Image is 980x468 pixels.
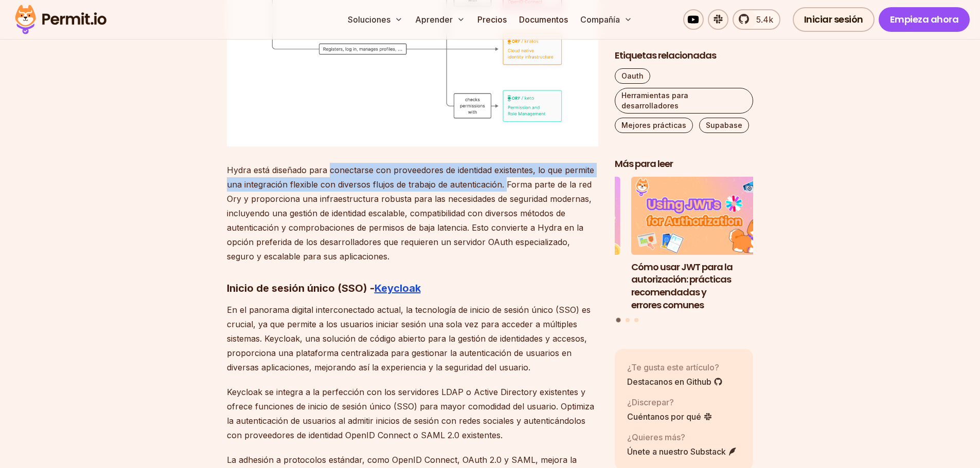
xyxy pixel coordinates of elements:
a: Únete a nuestro Substack [627,445,737,457]
font: Iniciar sesión [804,13,863,26]
img: Cómo usar JWT para la autorización: prácticas recomendadas y errores comunes [631,177,770,255]
font: Documentos [519,14,568,25]
font: Keycloak se integra a la perfección con los servidores LDAP o Active Directory existentes y ofrec... [227,387,594,440]
a: Oauth [615,68,650,84]
font: 5.4k [756,14,773,25]
button: Ir a la diapositiva 3 [634,318,638,322]
div: Publicaciones [615,177,754,324]
font: Compañía [580,14,620,25]
a: Cómo usar JWT para la autorización: prácticas recomendadas y errores comunesCómo usar JWT para la... [631,177,770,312]
font: ¿Te gusta este artículo? [627,362,719,372]
a: Destacanos en Github [627,375,723,387]
font: Cómo usar JWT para la autorización: prácticas recomendadas y errores comunes [631,260,733,311]
font: Mejores prácticas [621,121,686,129]
font: Etiquetas relacionadas [615,49,716,62]
a: Mejores prácticas [615,118,693,133]
font: Más para leer [615,157,673,170]
button: Compañía [576,9,636,30]
font: ¿Discrepar? [627,397,674,407]
button: Aprender [411,9,469,30]
font: Supabase [706,121,742,129]
button: Ir a la diapositiva 2 [626,318,630,322]
font: Hydra está diseñado para conectarse con proveedores de identidad existentes, lo que permite una i... [227,165,594,261]
a: Herramientas para desarrolladores [615,88,754,114]
font: Herramientas para desarrolladores [621,91,688,110]
font: Empieza ahora [890,13,959,26]
a: 5.4k [733,9,780,30]
a: Cuéntanos por qué [627,410,712,422]
img: Guía de tokens al portador: JWT vs. tokens opacos [482,177,620,255]
a: Precios [473,9,511,30]
font: Inicio de sesión único (SSO) - [227,282,375,294]
a: Empieza ahora [879,7,970,32]
font: Oauth [621,71,644,80]
a: Supabase [699,118,749,133]
font: En el panorama digital interconectado actual, la tecnología de inicio de sesión único (SSO) es cr... [227,305,591,372]
button: Soluciones [344,9,407,30]
li: 3 de 3 [482,177,620,312]
img: Logotipo del permiso [10,2,111,37]
font: Aprender [415,14,453,25]
button: Ir a la diapositiva 1 [616,318,621,323]
a: Documentos [515,9,572,30]
li: 1 de 3 [631,177,770,312]
font: Soluciones [348,14,390,25]
a: Keycloak [375,282,421,294]
a: Iniciar sesión [793,7,875,32]
font: Precios [477,14,507,25]
font: ¿Quieres más? [627,432,685,442]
